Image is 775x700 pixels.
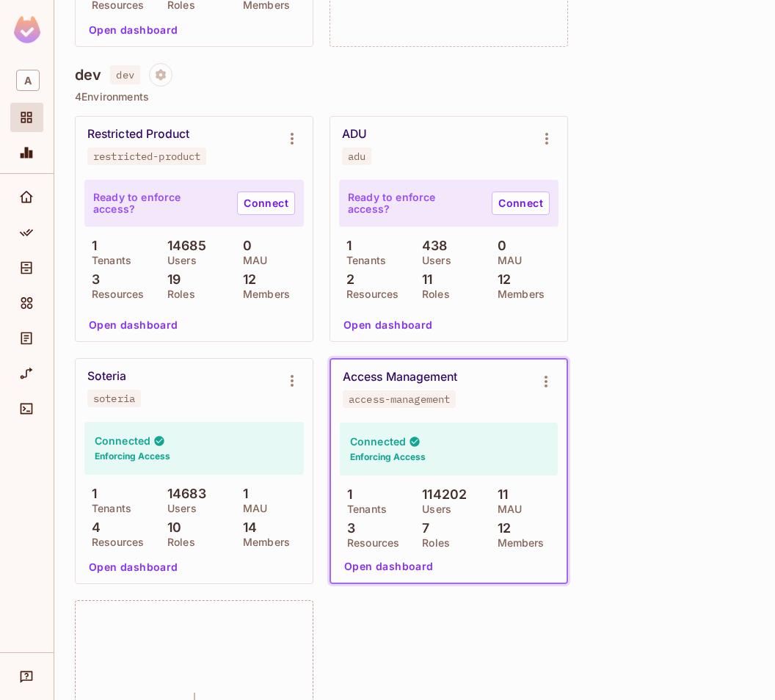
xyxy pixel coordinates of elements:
p: Resources [84,536,144,548]
p: Users [415,255,451,266]
div: Projects [10,103,43,132]
button: Open dashboard [83,313,184,337]
p: 14 [236,520,257,535]
p: Members [236,288,290,300]
div: Audit Log [10,324,43,353]
div: Directory [10,253,43,282]
button: Open dashboard [83,18,184,42]
div: Connect [10,394,43,423]
p: 1 [236,486,248,501]
p: Members [490,537,545,549]
div: Workspace: Allegion [10,64,43,97]
p: 3 [340,521,355,536]
div: ADU [342,127,367,142]
p: 1 [84,486,97,501]
img: SReyMgAAAABJRU5ErkJggg== [14,16,40,43]
p: Tenants [340,503,387,515]
p: 11 [415,272,432,287]
p: 4 [84,520,101,535]
button: Environment settings [277,124,307,153]
p: Ready to enforce access? [348,192,480,215]
p: 12 [236,272,256,287]
div: adu [348,150,365,162]
p: 438 [415,238,448,253]
p: 1 [340,487,352,502]
span: dev [110,65,139,84]
p: Roles [160,536,195,548]
h4: Connected [95,434,150,448]
div: Help & Updates [10,662,43,691]
p: MAU [490,255,522,266]
p: Tenants [84,255,131,266]
button: Environment settings [531,367,561,396]
button: Open dashboard [83,555,184,579]
div: restricted-product [93,150,200,162]
p: 3 [84,272,100,287]
h4: Connected [350,434,406,448]
p: 4 Environments [75,91,754,103]
p: Users [160,255,197,266]
div: URL Mapping [10,359,43,388]
p: 10 [160,520,181,535]
p: 11 [490,487,508,502]
a: Connect [237,192,295,215]
div: Elements [10,288,43,318]
div: Monitoring [10,138,43,167]
div: access-management [349,393,450,405]
p: Members [236,536,290,548]
p: Roles [415,288,450,300]
div: Soteria [87,369,127,384]
h6: Enforcing Access [350,451,426,464]
div: Restricted Product [87,127,189,142]
div: Home [10,183,43,212]
a: Connect [492,192,550,215]
p: 114202 [415,487,467,502]
p: 14685 [160,238,206,253]
p: 14683 [160,486,206,501]
div: Policy [10,218,43,247]
p: 19 [160,272,181,287]
span: A [16,70,40,91]
h4: dev [75,66,101,84]
p: MAU [236,503,267,514]
p: Roles [160,288,195,300]
h6: Enforcing Access [95,450,170,463]
p: 0 [490,238,506,253]
div: Access Management [343,370,457,384]
p: Members [490,288,545,300]
button: Environment settings [532,124,561,153]
p: Ready to enforce access? [93,192,225,215]
button: Environment settings [277,366,307,395]
p: MAU [490,503,522,515]
p: Resources [339,288,399,300]
p: 12 [490,521,511,536]
div: soteria [93,393,135,404]
p: 1 [84,238,97,253]
p: 0 [236,238,252,253]
p: 1 [339,238,352,253]
p: Resources [84,288,144,300]
p: 2 [339,272,354,287]
button: Open dashboard [338,555,440,578]
p: Users [160,503,197,514]
button: Open dashboard [338,313,439,337]
p: Tenants [339,255,386,266]
p: MAU [236,255,267,266]
p: 12 [490,272,511,287]
p: Users [415,503,451,515]
p: Roles [415,537,450,549]
p: 7 [415,521,429,536]
p: Resources [340,537,399,549]
p: Tenants [84,503,131,514]
span: Project settings [149,70,172,84]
